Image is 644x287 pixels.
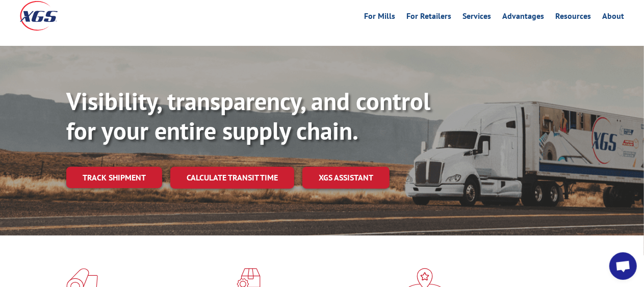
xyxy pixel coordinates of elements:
[463,12,492,23] a: Services
[66,167,162,188] a: Track shipment
[556,12,591,23] a: Resources
[603,12,625,23] a: About
[407,12,452,23] a: For Retailers
[170,167,294,189] a: Calculate transit time
[609,252,637,280] div: Open chat
[503,12,545,23] a: Advantages
[302,167,390,189] a: XGS ASSISTANT
[365,12,396,23] a: For Mills
[66,85,430,146] b: Visibility, transparency, and control for your entire supply chain.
